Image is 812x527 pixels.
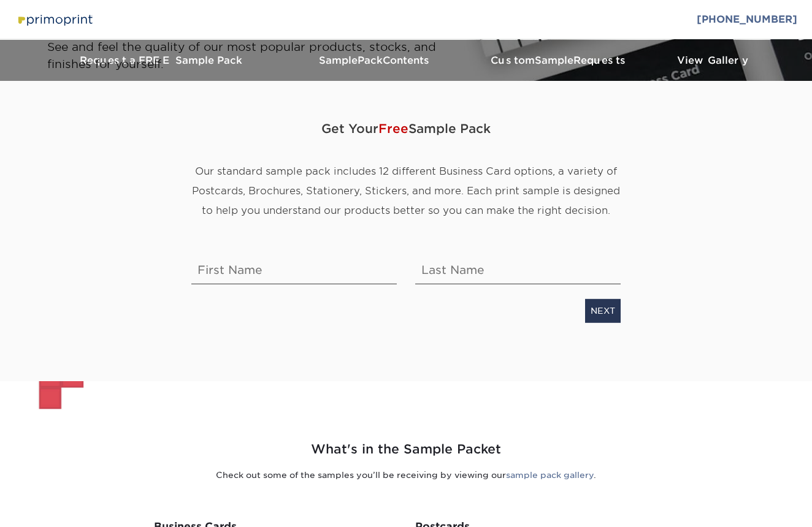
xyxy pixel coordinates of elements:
h3: View Gallery [651,55,774,66]
a: CustomSampleRequests [467,40,651,81]
h2: What's in the Sample Packet [47,440,765,459]
a: View Gallery [651,40,774,81]
span: Sample [535,55,573,66]
p: Check out some of the samples you’ll be receiving by viewing our . [47,469,765,481]
a: [PHONE_NUMBER] [697,13,797,25]
a: NEXT [585,299,621,322]
span: Free [378,121,408,136]
span: Our standard sample pack includes 12 different Business Card options, a variety of Postcards, Bro... [192,165,620,216]
a: sample pack gallery [506,470,594,480]
h3: Custom Requests [467,55,651,66]
span: Get Your Sample Pack [191,110,621,147]
p: See and feel the quality of our most popular products, stocks, and finishes for yourself. [47,39,467,72]
h3: Request a FREE Sample Pack [38,55,283,66]
img: Primoprint [15,11,94,28]
a: Request a FREE Sample Pack [38,40,283,81]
